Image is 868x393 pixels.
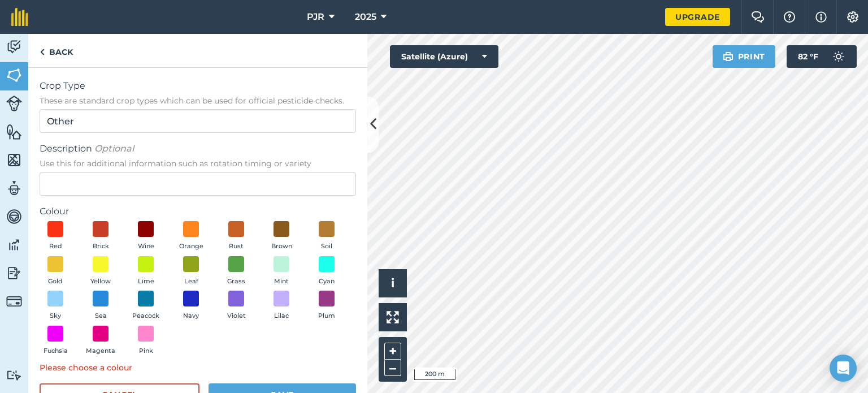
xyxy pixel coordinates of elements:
[665,8,730,26] a: Upgrade
[266,256,297,287] button: Mint
[139,346,153,356] span: Pink
[384,360,401,376] button: –
[319,277,335,287] span: Cyan
[229,241,244,252] span: Rust
[6,123,22,140] img: svg+xml;base64,PHN2ZyB4bWxucz0iaHR0cDovL3d3dy53My5vcmcvMjAwMC9zdmciIHdpZHRoPSI1NiIgaGVpZ2h0PSI2MC...
[815,10,827,24] img: svg+xml;base64,PHN2ZyB4bWxucz0iaHR0cDovL3d3dy53My5vcmcvMjAwMC9zdmciIHdpZHRoPSIxNyIgaGVpZ2h0PSIxNy...
[85,291,116,321] button: Sea
[6,208,22,225] img: svg+xml;base64,PD94bWwgdmVyc2lvbj0iMS4wIiBlbmNvZGluZz0idXRmLTgiPz4KPCEtLSBHZW5lcmF0b3I6IEFkb2JlIE...
[40,291,71,321] button: Sky
[184,277,198,287] span: Leaf
[274,277,289,287] span: Mint
[6,38,22,55] img: svg+xml;base64,PD94bWwgdmVyc2lvbj0iMS4wIiBlbmNvZGluZz0idXRmLTgiPz4KPCEtLSBHZW5lcmF0b3I6IEFkb2JlIE...
[40,205,356,218] label: Colour
[40,109,356,133] input: Start typing to search for crop type
[787,45,857,68] button: 82 °F
[85,221,116,252] button: Brick
[40,79,356,93] span: Crop Type
[827,45,850,68] img: svg+xml;base64,PD94bWwgdmVyc2lvbj0iMS4wIiBlbmNvZGluZz0idXRmLTgiPz4KPCEtLSBHZW5lcmF0b3I6IEFkb2JlIE...
[271,241,292,252] span: Brown
[130,256,162,287] button: Lime
[227,311,246,321] span: Violet
[40,142,356,156] span: Description
[40,95,356,106] span: These are standard crop types which can be used for official pesticide checks.
[274,311,289,321] span: Lilac
[40,361,356,374] div: Please choose a colour
[713,45,776,68] button: Print
[227,277,245,287] span: Grass
[723,50,734,63] img: svg+xml;base64,PHN2ZyB4bWxucz0iaHR0cDovL3d3dy53My5vcmcvMjAwMC9zdmciIHdpZHRoPSIxOSIgaGVpZ2h0PSIyNC...
[307,10,324,24] span: PJR
[379,269,407,297] button: i
[220,291,252,321] button: Violet
[130,221,162,252] button: Wine
[6,236,22,253] img: svg+xml;base64,PD94bWwgdmVyc2lvbj0iMS4wIiBlbmNvZGluZz0idXRmLTgiPz4KPCEtLSBHZW5lcmF0b3I6IEFkb2JlIE...
[6,370,22,381] img: svg+xml;base64,PD94bWwgdmVyc2lvbj0iMS4wIiBlbmNvZGluZz0idXRmLTgiPz4KPCEtLSBHZW5lcmF0b3I6IEFkb2JlIE...
[40,326,71,356] button: Fuchsia
[6,67,22,84] img: svg+xml;base64,PHN2ZyB4bWxucz0iaHR0cDovL3d3dy53My5vcmcvMjAwMC9zdmciIHdpZHRoPSI1NiIgaGVpZ2h0PSI2MC...
[387,311,399,323] img: Four arrows, one pointing top left, one top right, one bottom right and the last bottom left
[40,45,45,59] img: svg+xml;base64,PHN2ZyB4bWxucz0iaHR0cDovL3d3dy53My5vcmcvMjAwMC9zdmciIHdpZHRoPSI5IiBoZWlnaHQ9IjI0Ii...
[266,291,297,321] button: Lilac
[138,277,154,287] span: Lime
[6,152,22,169] img: svg+xml;base64,PHN2ZyB4bWxucz0iaHR0cDovL3d3dy53My5vcmcvMjAwMC9zdmciIHdpZHRoPSI1NiIgaGVpZ2h0PSI2MC...
[40,221,71,252] button: Red
[355,10,376,24] span: 2025
[132,311,159,321] span: Peacock
[311,291,342,321] button: Plum
[751,11,765,23] img: Two speech bubbles overlapping with the left bubble in the forefront
[311,221,342,252] button: Soil
[384,343,401,360] button: +
[11,8,28,26] img: fieldmargin Logo
[138,241,154,252] span: Wine
[220,221,252,252] button: Rust
[311,256,342,287] button: Cyan
[846,11,860,23] img: A cog icon
[783,11,796,23] img: A question mark icon
[93,241,109,252] span: Brick
[85,256,116,287] button: Yellow
[130,326,162,356] button: Pink
[40,158,356,169] span: Use this for additional information such as rotation timing or variety
[95,311,107,321] span: Sea
[220,256,252,287] button: Grass
[391,276,394,290] span: i
[40,256,71,287] button: Gold
[49,241,62,252] span: Red
[6,293,22,309] img: svg+xml;base64,PD94bWwgdmVyc2lvbj0iMS4wIiBlbmNvZGluZz0idXRmLTgiPz4KPCEtLSBHZW5lcmF0b3I6IEFkb2JlIE...
[183,311,199,321] span: Navy
[175,291,207,321] button: Navy
[6,265,22,282] img: svg+xml;base64,PD94bWwgdmVyc2lvbj0iMS4wIiBlbmNvZGluZz0idXRmLTgiPz4KPCEtLSBHZW5lcmF0b3I6IEFkb2JlIE...
[94,143,134,154] em: Optional
[86,346,115,356] span: Magenta
[48,277,63,287] span: Gold
[175,256,207,287] button: Leaf
[44,346,68,356] span: Fuchsia
[6,180,22,197] img: svg+xml;base64,PD94bWwgdmVyc2lvbj0iMS4wIiBlbmNvZGluZz0idXRmLTgiPz4KPCEtLSBHZW5lcmF0b3I6IEFkb2JlIE...
[390,45,498,68] button: Satellite (Azure)
[179,241,203,252] span: Orange
[175,221,207,252] button: Orange
[830,355,857,382] div: Open Intercom Messenger
[6,96,22,111] img: svg+xml;base64,PD94bWwgdmVyc2lvbj0iMS4wIiBlbmNvZGluZz0idXRmLTgiPz4KPCEtLSBHZW5lcmF0b3I6IEFkb2JlIE...
[85,326,116,356] button: Magenta
[90,277,111,287] span: Yellow
[321,241,332,252] span: Soil
[28,34,84,67] a: Back
[50,311,61,321] span: Sky
[130,291,162,321] button: Peacock
[318,311,335,321] span: Plum
[798,45,818,68] span: 82 ° F
[266,221,297,252] button: Brown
